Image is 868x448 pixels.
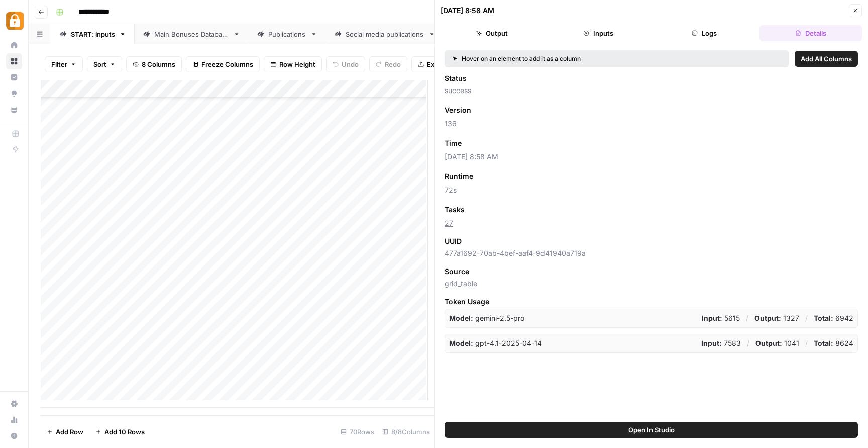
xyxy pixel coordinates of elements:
[754,314,781,322] strong: Output:
[445,73,467,83] span: Status
[6,12,24,30] img: Adzz Logo
[702,314,722,322] strong: Input:
[6,8,22,33] button: Workspace: Adzz
[801,54,852,64] span: Add All Columns
[89,424,151,440] button: Add 10 Rows
[755,339,782,347] strong: Output:
[249,24,326,44] a: Publications
[6,69,22,85] a: Insights
[547,25,649,41] button: Inputs
[6,396,22,412] a: Settings
[326,56,365,72] button: Undo
[755,338,799,348] p: 1041
[445,185,858,195] span: 72s
[411,56,469,72] button: Export CSV
[805,338,808,348] p: /
[449,314,473,322] strong: Model:
[268,29,306,39] div: Publications
[628,425,675,435] span: Open In Studio
[104,427,145,437] span: Add 10 Rows
[186,56,260,72] button: Freeze Columns
[56,427,83,437] span: Add Row
[453,54,681,63] div: Hover on an element to add it as a column
[445,266,469,277] span: Source
[445,171,473,182] span: Runtime
[342,59,359,69] span: Undo
[441,6,494,16] div: [DATE] 8:58 AM
[427,59,463,69] span: Export CSV
[201,59,253,69] span: Freeze Columns
[814,339,833,347] strong: Total:
[369,56,407,72] button: Redo
[441,25,543,41] button: Output
[654,25,756,41] button: Logs
[445,236,462,246] span: UUID
[154,29,229,39] div: Main Bonuses Database
[142,59,175,69] span: 8 Columns
[445,138,462,148] span: Time
[445,205,465,215] span: Tasks
[326,24,444,44] a: Social media publications
[445,152,858,162] span: [DATE] 8:58 AM
[445,105,471,115] span: Version
[6,53,22,69] a: Browse
[6,428,22,444] button: Help + Support
[795,51,858,67] button: Add All Columns
[445,422,858,438] button: Open In Studio
[702,313,740,323] p: 5615
[814,314,833,322] strong: Total:
[385,59,401,69] span: Redo
[445,85,858,96] span: success
[449,313,524,323] p: gemini-2.5-pro
[445,219,453,227] a: 27
[135,24,249,44] a: Main Bonuses Database
[754,313,799,323] p: 1327
[805,313,808,323] p: /
[279,59,315,69] span: Row Height
[51,59,67,69] span: Filter
[45,56,83,72] button: Filter
[337,424,378,440] div: 70 Rows
[71,29,115,39] div: START: inputs
[87,56,122,72] button: Sort
[346,29,424,39] div: Social media publications
[747,338,749,348] p: /
[6,37,22,53] a: Home
[814,313,853,323] p: 6942
[759,25,862,41] button: Details
[6,412,22,428] a: Usage
[449,339,473,347] strong: Model:
[746,313,748,323] p: /
[701,339,722,347] strong: Input:
[445,279,858,289] span: grid_table
[51,24,135,44] a: START: inputs
[814,338,853,348] p: 8624
[93,59,106,69] span: Sort
[445,297,858,307] span: Token Usage
[701,338,741,348] p: 7583
[449,338,542,348] p: gpt-4.1-2025-04-14
[445,248,858,258] span: 477a1692-70ab-4bef-aaf4-9d41940a719a
[378,424,434,440] div: 8/8 Columns
[41,424,89,440] button: Add Row
[264,56,322,72] button: Row Height
[6,102,22,118] a: Your Data
[445,119,858,129] span: 136
[6,85,22,102] a: Opportunities
[126,56,182,72] button: 8 Columns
